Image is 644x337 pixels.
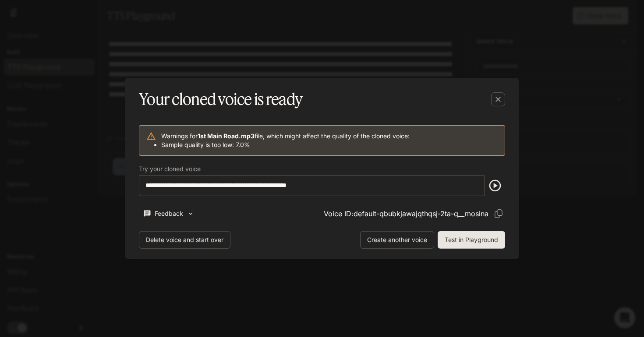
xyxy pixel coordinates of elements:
[161,140,410,149] li: Sample quality is too low: 7.0%
[492,207,505,220] button: Copy Voice ID
[198,132,255,140] b: 1st Main Road.mp3
[324,208,488,219] p: Voice ID: default-qbubkjawajqthqsj-2ta-q__mosina
[139,207,198,221] button: Feedback
[139,88,302,110] h5: Your cloned voice is ready
[360,231,434,249] button: Create another voice
[161,128,410,153] div: Warnings for file, which might affect the quality of the cloned voice:
[139,166,201,172] p: Try your cloned voice
[139,231,230,249] button: Delete voice and start over
[438,231,505,249] button: Test in Playground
